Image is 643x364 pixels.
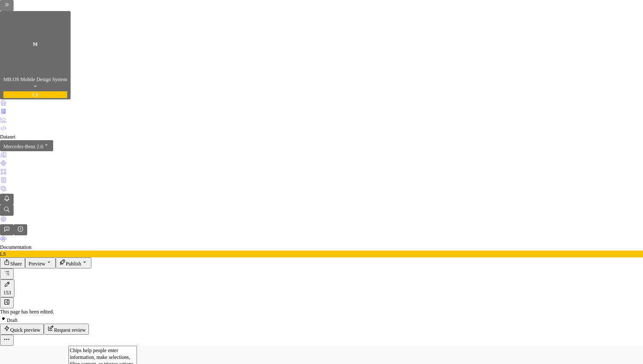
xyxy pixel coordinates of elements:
div: Notifications [3,195,10,203]
span: Share [10,261,22,267]
span: 153 [3,290,11,296]
button: Request review [44,324,89,335]
span: Quick preview [10,327,40,333]
button: Preview [25,257,55,268]
div: MB.OS Mobile Design System [3,76,67,83]
button: Publish [56,257,91,268]
span: Mercedes-Benz 2.0 [3,144,43,150]
div: LS [3,91,67,98]
span: Preview [28,261,45,267]
span: Publish [66,261,81,267]
div: M [3,12,67,76]
div: Search ⌘K [3,206,10,214]
div: Contact support [3,226,10,234]
span: Request review [54,327,85,333]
